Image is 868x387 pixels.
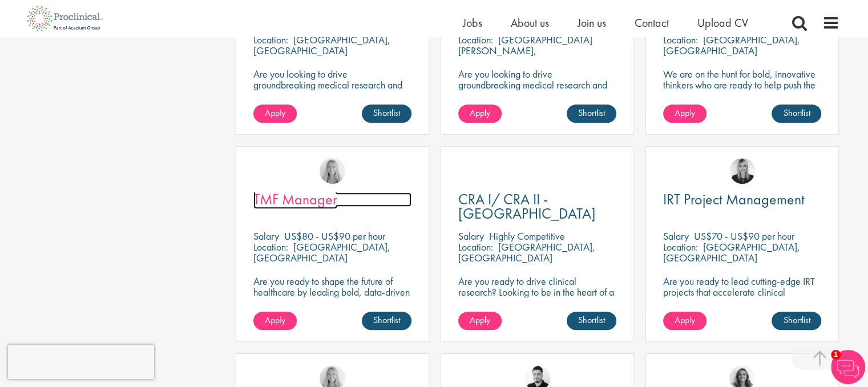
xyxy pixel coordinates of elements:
[663,33,698,46] span: Location:
[458,240,493,253] span: Location:
[458,68,616,112] p: Are you looking to drive groundbreaking medical research and make a real impact? Join our client ...
[663,104,706,123] a: Apply
[458,33,592,68] p: [GEOGRAPHIC_DATA][PERSON_NAME], [GEOGRAPHIC_DATA]
[663,240,698,253] span: Location:
[458,276,616,319] p: Are you ready to drive clinical research? Looking to be in the heart of a company where precision...
[663,192,821,207] a: IRT Project Management
[663,33,800,57] p: [GEOGRAPHIC_DATA], [GEOGRAPHIC_DATA]
[362,104,411,123] a: Shortlist
[253,190,337,209] span: TMF Manager
[458,192,616,221] a: CRA I/ CRA II - [GEOGRAPHIC_DATA]
[511,15,549,30] a: About us
[567,312,616,330] a: Shortlist
[253,312,297,330] a: Apply
[284,229,385,243] p: US$80 - US$90 per hour
[458,312,502,330] a: Apply
[675,107,695,119] span: Apply
[831,350,865,384] img: Chatbot
[458,229,484,243] span: Salary
[772,104,821,123] a: Shortlist
[253,240,390,264] p: [GEOGRAPHIC_DATA], [GEOGRAPHIC_DATA]
[265,107,285,119] span: Apply
[265,314,285,326] span: Apply
[831,350,841,360] span: 1
[663,229,689,243] span: Salary
[663,68,821,112] p: We are on the hunt for bold, innovative thinkers who are ready to help push the boundaries of sci...
[253,104,297,123] a: Apply
[663,190,805,209] span: IRT Project Management
[253,276,411,319] p: Are you ready to shape the future of healthcare by leading bold, data-driven TMF strategies in a ...
[458,190,596,223] span: CRA I/ CRA II - [GEOGRAPHIC_DATA]
[663,276,821,308] p: Are you ready to lead cutting-edge IRT projects that accelerate clinical breakthroughs in biotech?
[253,240,288,253] span: Location:
[253,68,411,112] p: Are you looking to drive groundbreaking medical research and make a real impact-join our client a...
[489,229,565,243] p: Highly Competitive
[567,104,616,123] a: Shortlist
[458,33,493,46] span: Location:
[635,15,669,30] a: Contact
[253,229,279,243] span: Salary
[470,314,490,326] span: Apply
[253,33,288,46] span: Location:
[663,240,800,264] p: [GEOGRAPHIC_DATA], [GEOGRAPHIC_DATA]
[729,158,755,184] img: Janelle Jones
[470,107,490,119] span: Apply
[663,312,706,330] a: Apply
[458,104,502,123] a: Apply
[772,312,821,330] a: Shortlist
[694,229,794,243] p: US$70 - US$90 per hour
[458,240,595,264] p: [GEOGRAPHIC_DATA], [GEOGRAPHIC_DATA]
[253,192,411,207] a: TMF Manager
[697,15,748,30] a: Upload CV
[253,33,390,57] p: [GEOGRAPHIC_DATA], [GEOGRAPHIC_DATA]
[8,345,154,379] iframe: reCAPTCHA
[362,312,411,330] a: Shortlist
[675,314,695,326] span: Apply
[320,158,345,184] img: Shannon Briggs
[578,15,606,30] a: Join us
[463,15,482,30] a: Jobs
